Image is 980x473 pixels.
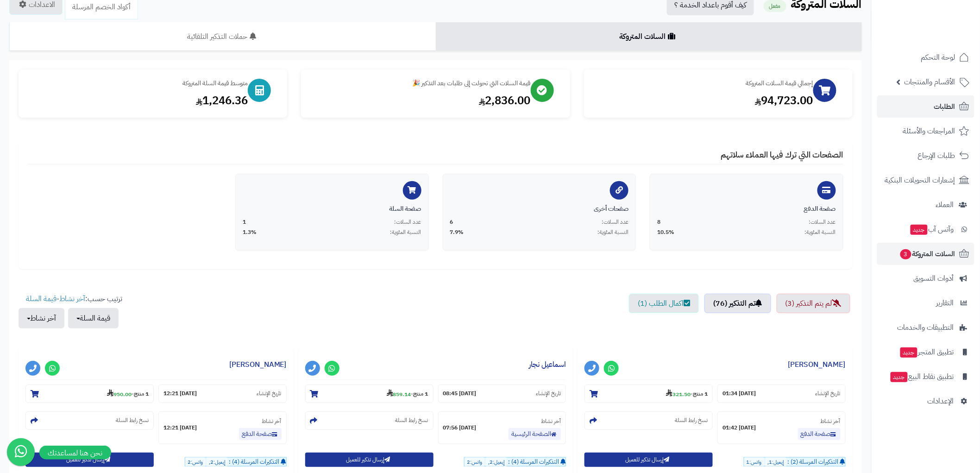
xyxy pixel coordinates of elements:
[891,372,908,382] span: جديد
[28,150,843,164] h4: الصفحات التي ترك فيها العملاء سلاتهم
[390,228,421,236] span: النسبة المئوية:
[821,417,841,425] small: آخر نشاط
[777,294,850,313] a: لم يتم التذكير (3)
[903,125,955,138] span: المراجعات والأسئلة
[917,25,971,44] img: logo-2.png
[395,218,421,226] span: عدد السلات:
[921,51,955,64] span: لوحة التحكم
[305,385,433,403] section: 1 منتج-859.14
[387,390,411,398] strong: 859.14
[593,79,813,88] div: إجمالي قيمة السلات المتروكة
[629,294,699,313] a: اكمال الطلب (1)
[675,416,708,424] small: نسخ رابط السلة
[766,457,786,467] span: إيميل:1,
[877,267,974,290] a: أدوات التسويق
[597,228,628,236] span: النسبة المئوية:
[593,93,813,108] div: 94,723.00
[25,385,154,403] section: 1 منتج-950.00
[26,293,57,304] a: قيمة السلة
[59,293,85,304] a: آخر نشاط
[25,411,154,430] section: نسخ رابط السلة
[465,457,484,467] span: واتس:2
[9,22,436,51] a: حملات التذكير التلقائية
[928,395,954,408] span: الإعدادات
[541,417,561,425] small: آخر نشاط
[116,416,149,424] small: نسخ رابط السلة
[163,390,197,397] strong: [DATE] 12:21
[704,294,771,313] a: تم التذكير (76)
[509,428,561,440] a: الصفحة الرئيسية
[744,457,764,467] span: واتس:1
[918,149,955,162] span: طلبات الإرجاع
[910,223,954,236] span: وآتس آب
[584,411,713,430] section: نسخ رابط السلة
[899,346,954,359] span: تطبيق المتجر
[657,218,660,226] span: 8
[584,453,713,467] button: إرسال تذكير للعميل
[666,390,691,398] strong: 321.50
[900,347,917,358] span: جديد
[657,204,836,214] div: صفحة الدفع
[19,294,122,328] ul: ترتيب حسب: -
[310,79,530,88] div: قيمة السلات التي تحولت إلى طلبات بعد التذكير 🎉
[243,204,421,214] div: صفحة السلة
[229,359,287,370] a: [PERSON_NAME]
[107,390,132,398] strong: 950.00
[19,308,64,328] button: آخر نشاط
[305,453,433,467] button: إرسال تذكير للعميل
[414,390,428,398] strong: 1 منتج
[890,370,954,383] span: تطبيق نقاط البيع
[243,218,246,226] span: 1
[305,411,433,430] section: نسخ رابط السلة
[877,169,974,191] a: إشعارات التحويلات البنكية
[805,228,836,236] span: النسبة المئوية:
[885,174,955,187] span: إشعارات التحويلات البنكية
[900,249,911,259] span: 3
[310,93,530,108] div: 2,836.00
[243,228,257,236] span: 1.3%
[911,225,928,235] span: جديد
[387,389,428,398] small: -
[877,46,974,69] a: لوحة التحكم
[816,390,841,397] small: تاريخ الإنشاء
[443,390,477,397] strong: [DATE] 08:45
[722,390,756,397] strong: [DATE] 01:34
[163,424,197,432] strong: [DATE] 12:21
[107,389,149,398] small: -
[602,218,628,226] span: عدد السلات:
[722,424,756,432] strong: [DATE] 01:42
[877,194,974,216] a: العملاء
[809,218,836,226] span: عدد السلات:
[905,76,955,88] span: الأقسام والمنتجات
[536,390,561,397] small: تاريخ الإنشاء
[508,457,559,466] span: التذكيرات المرسلة (4) :
[584,385,713,403] section: 1 منتج-321.50
[877,390,974,412] a: الإعدادات
[436,22,862,51] a: السلات المتروكة
[185,457,205,467] span: واتس:2
[28,93,248,108] div: 1,246.36
[936,198,954,211] span: العملاء
[239,428,282,440] a: صفحة الدفع
[877,366,974,388] a: تطبيق نقاط البيعجديد
[877,95,974,118] a: الطلبات
[788,359,846,370] a: [PERSON_NAME]
[877,218,974,240] a: وآتس آبجديد
[657,228,674,236] span: 10.5%
[28,79,248,88] div: متوسط قيمة السلة المتروكة
[877,316,974,339] a: التطبيقات والخدمات
[934,100,955,113] span: الطلبات
[899,247,955,260] span: السلات المتروكة
[450,218,453,226] span: 6
[877,243,974,265] a: السلات المتروكة3
[486,457,507,467] span: إيميل:2,
[877,145,974,167] a: طلبات الإرجاع
[898,321,954,334] span: التطبيقات والخدمات
[396,416,428,424] small: نسخ رابط السلة
[529,359,566,370] a: اسماعيل نجار
[666,389,708,398] small: -
[134,390,149,398] strong: 1 منتج
[788,457,839,466] span: التذكيرات المرسلة (2) :
[257,390,282,397] small: تاريخ الإنشاء
[914,272,954,285] span: أدوات التسويق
